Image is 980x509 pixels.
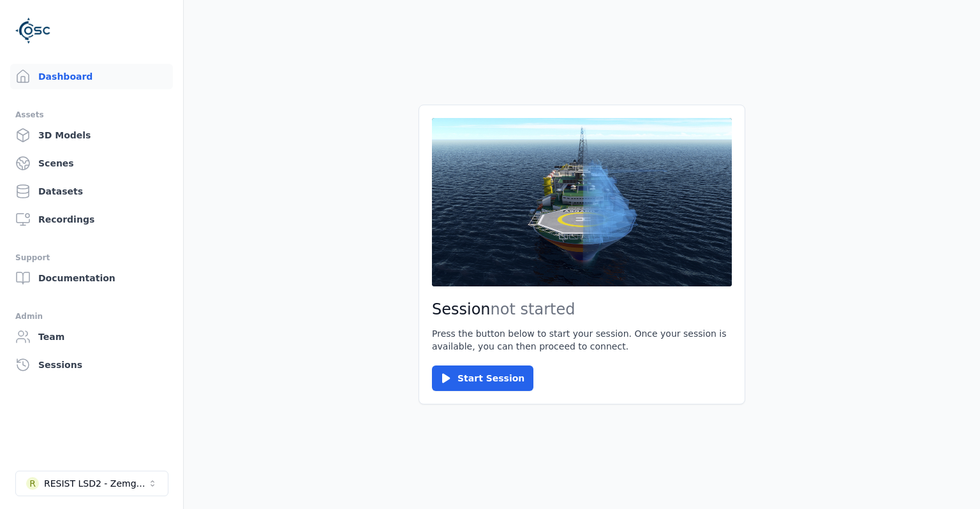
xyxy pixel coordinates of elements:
a: Recordings [10,207,173,232]
a: Datasets [10,179,173,204]
a: Scenes [10,151,173,176]
div: Support [15,250,168,265]
div: RESIST LSD2 - Zemgale [44,477,147,490]
p: Press the button below to start your session. Once your session is available, you can then procee... [432,327,732,353]
img: Logo [15,13,51,48]
a: Sessions [10,352,173,378]
a: Dashboard [10,64,173,89]
a: Team [10,324,173,350]
a: 3D Models [10,122,173,148]
div: R [26,477,39,490]
div: Admin [15,309,168,324]
div: Assets [15,107,168,122]
button: Select a workspace [15,471,168,496]
h2: Session [432,299,732,320]
a: Documentation [10,265,173,291]
button: Start Session [432,365,533,391]
span: not started [491,300,575,318]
